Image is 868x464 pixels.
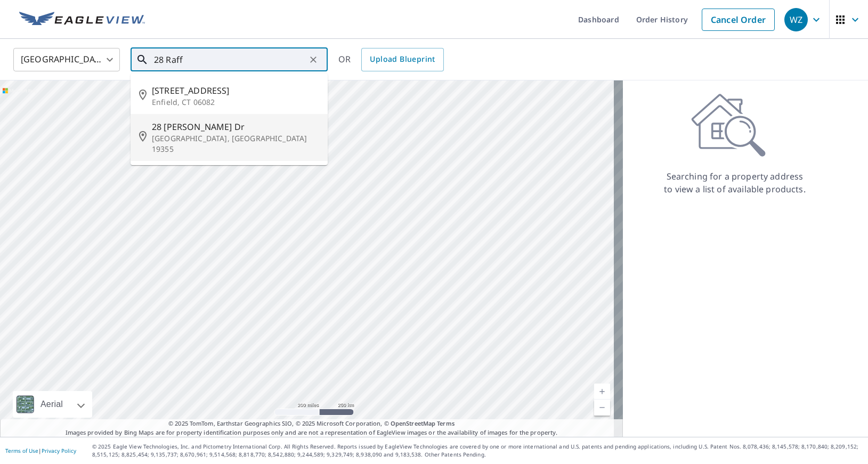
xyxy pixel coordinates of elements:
div: WZ [784,8,808,31]
a: Terms of Use [5,447,38,454]
span: © 2025 TomTom, Earthstar Geographics SIO, © 2025 Microsoft Corporation, © [168,419,455,428]
a: OpenStreetMap [391,419,435,427]
a: Privacy Policy [42,447,76,454]
p: © 2025 Eagle View Technologies, Inc. and Pictometry International Corp. All Rights Reserved. Repo... [92,443,863,459]
p: [GEOGRAPHIC_DATA], [GEOGRAPHIC_DATA] 19355 [152,133,319,154]
img: EV Logo [19,12,145,28]
p: Searching for a property address to view a list of available products. [663,170,806,196]
button: Clear [306,52,321,67]
span: 28 [PERSON_NAME] Dr [152,120,319,133]
a: Current Level 5, Zoom In [594,384,610,400]
div: Aerial [13,391,92,418]
a: Terms [437,419,455,427]
span: Upload Blueprint [370,53,435,66]
span: [STREET_ADDRESS] [152,84,319,97]
p: | [5,447,76,454]
a: Upload Blueprint [361,48,443,71]
div: Aerial [37,391,66,418]
div: [GEOGRAPHIC_DATA] [13,45,120,75]
p: Enfield, CT 06082 [152,97,319,108]
a: Current Level 5, Zoom Out [594,400,610,416]
input: Search by address or latitude-longitude [154,45,306,75]
div: OR [338,48,444,71]
a: Cancel Order [702,9,775,31]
